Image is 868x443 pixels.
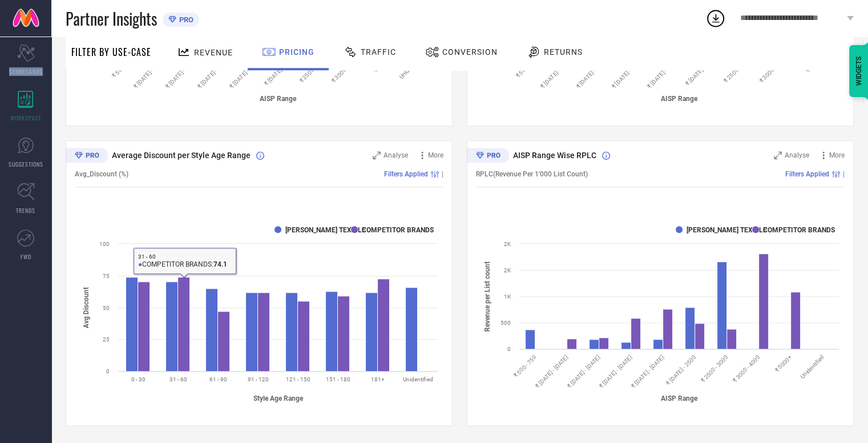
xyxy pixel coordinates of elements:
text: ₹ 500 - 750 [512,353,538,378]
span: Conversion [442,47,498,57]
tspan: AISP Range [661,394,698,402]
text: COMPETITOR BRANDS [763,226,835,234]
span: Traffic [361,47,396,57]
div: Premium [467,148,509,165]
span: Analyse [785,151,809,159]
text: ₹ [DATE] - [DATE] [610,54,645,89]
text: 75 [103,273,110,279]
tspan: AISP Range [661,94,698,102]
text: 2K [504,241,511,247]
text: ₹ 5000+ [773,353,793,373]
text: ₹ [DATE] - [DATE] [534,353,570,389]
text: 31 - 60 [169,376,187,382]
text: 0 [106,368,110,374]
span: RPLC(Revenue Per 1'000 List Count) [476,170,588,178]
text: COMPETITOR BRANDS [362,226,434,234]
span: Revenue [194,48,233,57]
span: Filters Applied [384,170,428,178]
text: 91 - 120 [248,376,269,382]
span: SUGGESTIONS [9,160,43,168]
text: ₹ 2500 - 3000 [699,353,729,383]
tspan: Avg Discount [82,287,90,328]
text: [PERSON_NAME] TEXTILE [687,226,767,234]
span: Filter By Use-Case [71,45,151,59]
span: FWD [21,252,31,261]
text: [PERSON_NAME] TEXTILE [285,226,366,234]
text: 151 - 180 [326,376,350,382]
text: ₹ [DATE] - [DATE] [228,54,264,89]
text: 61 - 90 [209,376,227,382]
span: | [843,170,845,178]
span: PRO [176,15,193,24]
text: ₹ [DATE] - [DATE] [539,54,575,89]
span: More [428,151,443,159]
text: ₹ [DATE] - [DATE] [196,54,232,89]
tspan: Style Age Range [253,394,304,402]
text: 0 - 30 [131,376,146,382]
span: Pricing [279,47,314,57]
div: Open download list [705,8,726,29]
text: 500 [500,320,511,326]
span: | [442,170,443,178]
text: ₹ [DATE] - [DATE] [132,54,168,89]
tspan: AISP Range [260,94,297,102]
span: Returns [544,47,583,57]
text: ₹ [DATE] - [DATE] [575,54,610,89]
span: Analyse [383,151,408,159]
text: 0 [507,346,511,352]
text: ₹ [DATE] - 2500 [664,353,697,386]
text: Unidentified [403,376,433,382]
text: 100 [99,241,110,247]
tspan: Revenue per List count [483,261,491,331]
span: More [829,151,845,159]
text: 1K [504,293,511,300]
text: 2K [504,267,511,273]
span: Partner Insights [66,7,157,30]
span: Average Discount per Style Age Range [112,151,251,160]
span: TRENDS [16,206,35,215]
text: Unidentified [800,353,825,379]
span: AISP Range Wise RPLC [513,151,596,160]
text: ₹ [DATE] - [DATE] [566,353,601,389]
text: 181+ [371,376,385,382]
svg: Zoom [373,151,381,159]
text: 25 [103,336,110,343]
text: 50 [103,305,110,311]
span: SCORECARDS [9,67,43,76]
span: Filters Applied [785,170,829,178]
text: ₹ 3000 - 4000 [731,353,761,383]
svg: Zoom [774,151,782,159]
div: Premium [66,148,108,165]
text: ₹ [DATE] - [DATE] [646,54,681,89]
span: Avg_Discount (%) [75,170,128,178]
span: WORKSPACE [10,114,42,122]
text: ₹ [DATE] - [DATE] [630,353,665,389]
text: ₹ [DATE] - [DATE] [164,54,200,89]
text: 121 - 150 [286,376,310,382]
text: ₹ [DATE] - [DATE] [598,353,633,389]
